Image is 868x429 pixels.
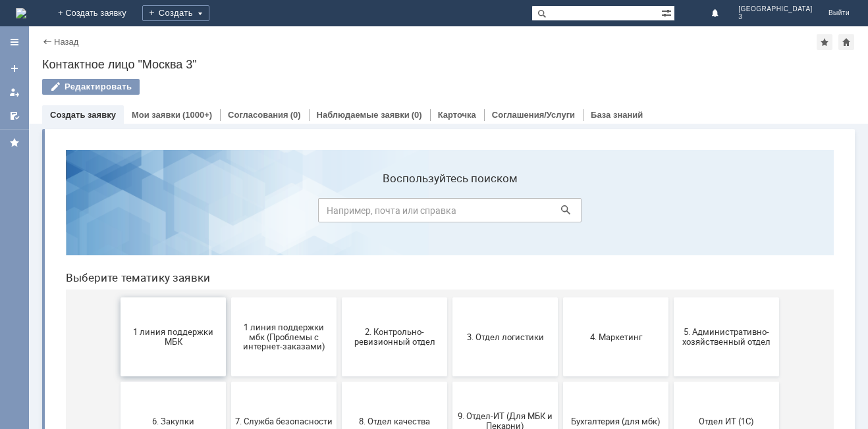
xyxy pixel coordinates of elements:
[508,326,613,405] button: Это соглашение не активно!
[180,276,277,286] span: 7. Служба безопасности
[622,351,720,380] span: [PERSON_NAME]. Услуги ИТ для МБК (оформляет L1)
[263,59,526,83] input: Например, почта или справка
[4,82,25,103] a: Мои заявки
[512,356,609,376] span: Это соглашение не активно!
[142,5,209,21] div: Создать
[16,8,26,18] a: Перейти на домашнюю страницу
[11,132,778,145] header: Выберите тематику заявки
[69,188,167,207] span: 1 линия поддержки МБК
[132,110,180,120] a: Мои заявки
[4,58,25,79] a: Создать заявку
[817,34,832,50] div: Добавить в избранное
[838,34,854,50] div: Сделать домашней страницей
[263,32,526,45] label: Воспользуйтесь поиском
[54,37,78,47] a: Назад
[401,192,499,202] span: 3. Отдел логистики
[42,58,855,71] div: Контактное лицо "Москва 3"
[290,276,388,286] span: 8. Отдел качества
[661,6,674,18] span: Расширенный поиск
[290,110,301,120] div: (0)
[508,242,613,321] button: Бухгалтерия (для мбк)
[738,5,813,13] span: [GEOGRAPHIC_DATA]
[286,158,392,237] button: 2. Контрольно-ревизионный отдел
[317,110,410,120] a: Наблюдаемые заявки
[512,192,609,202] span: 4. Маркетинг
[286,326,392,405] button: Финансовый отдел
[492,110,575,120] a: Соглашения/Услуги
[176,242,281,321] button: 7. Служба безопасности
[438,110,476,120] a: Карточка
[69,356,167,376] span: Отдел-ИТ (Битрикс24 и CRM)
[397,158,502,237] button: 3. Отдел логистики
[618,158,724,237] button: 5. Административно-хозяйственный отдел
[228,110,288,120] a: Согласования
[738,13,813,21] span: 3
[618,242,724,321] button: Отдел ИТ (1С)
[401,361,499,370] span: Франчайзинг
[591,110,643,120] a: База знаний
[4,105,25,126] a: Мои согласования
[65,158,171,237] button: 1 линия поддержки МБК
[65,326,171,405] button: Отдел-ИТ (Битрикс24 и CRM)
[618,326,724,405] button: [PERSON_NAME]. Услуги ИТ для МБК (оформляет L1)
[412,110,422,120] div: (0)
[180,182,277,212] span: 1 линия поддержки мбк (Проблемы с интернет-заказами)
[69,276,167,286] span: 6. Закупки
[182,110,212,120] div: (1000+)
[290,188,388,207] span: 2. Контрольно-ревизионный отдел
[508,158,613,237] button: 4. Маркетинг
[397,242,502,321] button: 9. Отдел-ИТ (Для МБК и Пекарни)
[622,276,720,286] span: Отдел ИТ (1С)
[16,8,26,18] img: logo
[65,242,171,321] button: 6. Закупки
[290,361,388,370] span: Финансовый отдел
[622,188,720,207] span: 5. Административно-хозяйственный отдел
[512,276,609,286] span: Бухгалтерия (для мбк)
[286,242,392,321] button: 8. Отдел качества
[180,361,277,370] span: Отдел-ИТ (Офис)
[176,158,281,237] button: 1 линия поддержки мбк (Проблемы с интернет-заказами)
[50,110,116,120] a: Создать заявку
[397,326,502,405] button: Франчайзинг
[401,272,499,291] span: 9. Отдел-ИТ (Для МБК и Пекарни)
[176,326,281,405] button: Отдел-ИТ (Офис)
